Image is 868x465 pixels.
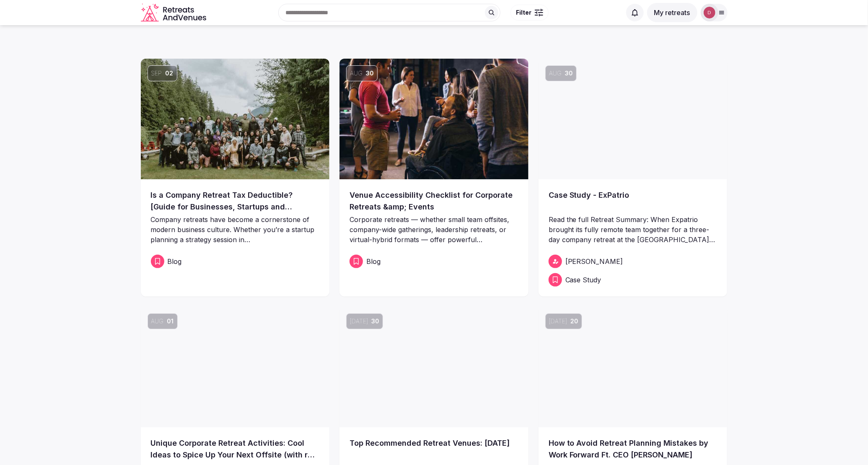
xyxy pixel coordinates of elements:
a: Aug01 [141,307,330,427]
img: Is a Company Retreat Tax Deductible? [Guide for Businesses, Startups and Corporations] [141,59,330,179]
img: Unique Corporate Retreat Activities: Cool Ideas to Spice Up Your Next Offsite (with real world ex... [141,307,330,427]
span: [DATE] [350,317,368,325]
a: [DATE]20 [539,307,728,427]
a: Blog [350,255,518,268]
a: Visit the homepage [141,3,208,22]
span: 01 [167,317,174,325]
span: Aug [151,317,164,325]
a: Venue Accessibility Checklist for Corporate Retreats &amp; Events [350,189,518,213]
a: Sep02 [141,59,330,179]
img: How to Avoid Retreat Planning Mistakes by Work Forward Ft. CEO Brian Elliott [539,307,728,427]
span: Aug [549,69,562,77]
p: Corporate retreats — whether small team offsites, company-wide gatherings, leadership retreats, o... [350,214,518,245]
a: How to Avoid Retreat Planning Mistakes by Work Forward Ft. CEO [PERSON_NAME] [549,437,718,461]
span: 20 [570,317,578,325]
span: 02 [166,69,174,77]
svg: Retreats and Venues company logo [141,3,208,22]
a: My retreats [647,8,697,17]
p: Company retreats have become a cornerstone of modern business culture. Whether you’re a startup p... [151,214,320,245]
a: [PERSON_NAME] [549,255,718,268]
button: My retreats [647,3,697,22]
img: Top Recommended Retreat Venues: July 2025 [339,307,529,427]
a: Top Recommended Retreat Venues: [DATE] [350,437,518,461]
a: Blog [151,255,320,268]
span: Aug [350,69,363,77]
a: Case Study [549,273,718,287]
img: Danielle Leung [704,7,715,18]
img: Venue Accessibility Checklist for Corporate Retreats &amp; Events [339,59,529,179]
span: Blog [366,256,381,266]
span: Filter [516,8,531,17]
span: Case Study [565,275,601,285]
img: Case Study - ExPatrio [539,59,728,179]
a: Unique Corporate Retreat Activities: Cool Ideas to Spice Up Your Next Offsite (with real world ex... [151,437,320,461]
span: Sep [151,69,162,77]
span: 30 [371,317,379,325]
a: [DATE]30 [339,307,529,427]
span: 30 [366,69,374,77]
a: Case Study - ExPatrio [549,189,718,213]
a: Aug30 [339,59,529,179]
button: Filter [510,5,549,21]
a: Aug30 [539,59,728,179]
a: Is a Company Retreat Tax Deductible? [Guide for Businesses, Startups and Corporations] [151,189,320,213]
span: Blog [168,256,182,266]
span: 30 [565,69,573,77]
span: [PERSON_NAME] [565,256,623,266]
p: Read the full Retreat Summary: When Expatrio brought its fully remote team together for a three-d... [549,214,718,245]
span: [DATE] [549,317,567,325]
